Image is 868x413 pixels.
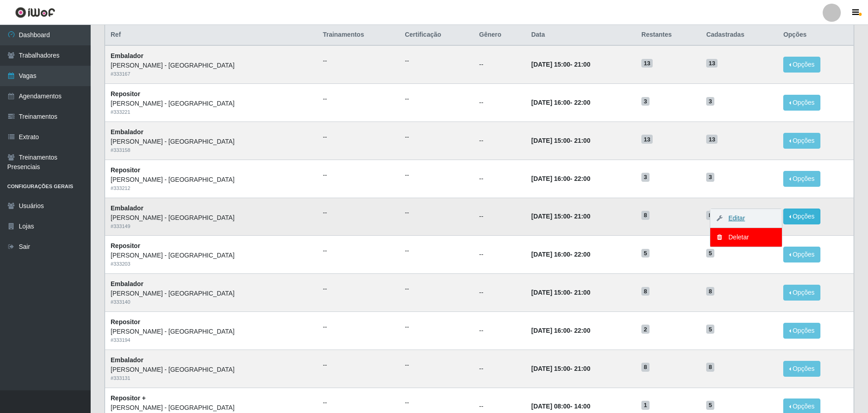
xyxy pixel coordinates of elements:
[574,289,591,296] time: 21:00
[111,52,143,59] strong: Embalador
[706,401,714,410] span: 5
[111,356,143,364] strong: Embalador
[111,185,312,192] div: # 333212
[706,211,714,220] span: 8
[111,99,312,108] div: [PERSON_NAME] - [GEOGRAPHIC_DATA]
[474,198,526,236] td: --
[531,251,570,258] time: [DATE] 16:00
[574,99,591,106] time: 22:00
[405,246,468,256] ul: --
[706,173,714,182] span: 3
[531,365,590,372] strong: -
[574,251,591,258] time: 22:00
[778,24,853,46] th: Opções
[531,289,570,296] time: [DATE] 15:00
[531,289,590,296] strong: -
[474,121,526,160] td: --
[405,322,468,332] ul: --
[399,24,474,46] th: Certificação
[783,133,820,149] button: Opções
[317,24,399,46] th: Trainamentos
[111,137,312,146] div: [PERSON_NAME] - [GEOGRAPHIC_DATA]
[111,403,312,413] div: [PERSON_NAME] - [GEOGRAPHIC_DATA]
[783,285,820,301] button: Opções
[641,325,650,334] span: 2
[574,365,591,372] time: 21:00
[405,284,468,294] ul: --
[474,274,526,312] td: --
[323,94,394,104] ul: --
[526,24,636,46] th: Data
[111,70,312,78] div: # 333167
[111,223,312,230] div: # 333149
[111,327,312,336] div: [PERSON_NAME] - [GEOGRAPHIC_DATA]
[111,175,312,185] div: [PERSON_NAME] - [GEOGRAPHIC_DATA]
[405,208,468,218] ul: --
[641,135,653,144] span: 13
[641,401,650,410] span: 1
[474,236,526,274] td: --
[405,94,468,104] ul: --
[531,251,590,258] strong: -
[323,284,394,294] ul: --
[706,325,714,334] span: 5
[323,398,394,408] ul: --
[574,137,591,144] time: 21:00
[323,132,394,142] ul: --
[405,56,468,66] ul: --
[323,170,394,180] ul: --
[531,327,570,334] time: [DATE] 16:00
[531,137,590,144] strong: -
[111,289,312,298] div: [PERSON_NAME] - [GEOGRAPHIC_DATA]
[531,365,570,372] time: [DATE] 15:00
[323,56,394,66] ul: --
[574,61,591,68] time: 21:00
[574,327,591,334] time: 22:00
[111,213,312,223] div: [PERSON_NAME] - [GEOGRAPHIC_DATA]
[706,97,714,106] span: 3
[111,90,140,97] strong: Repositor
[783,361,820,377] button: Opções
[111,318,140,326] strong: Repositor
[641,363,650,372] span: 8
[105,24,318,46] th: Ref
[706,249,714,258] span: 5
[474,160,526,198] td: --
[111,61,312,70] div: [PERSON_NAME] - [GEOGRAPHIC_DATA]
[531,213,590,220] strong: -
[323,208,394,218] ul: --
[111,260,312,268] div: # 333203
[783,209,820,224] button: Opções
[719,233,773,242] div: Deletar
[405,170,468,180] ul: --
[641,287,650,296] span: 8
[574,213,591,220] time: 21:00
[323,322,394,332] ul: --
[531,99,570,106] time: [DATE] 16:00
[706,287,714,296] span: 8
[474,350,526,388] td: --
[636,24,701,46] th: Restantes
[531,403,590,410] strong: -
[783,171,820,187] button: Opções
[111,204,143,212] strong: Embalador
[531,403,570,410] time: [DATE] 08:00
[531,61,590,68] strong: -
[783,95,820,111] button: Opções
[111,298,312,306] div: # 333140
[474,84,526,122] td: --
[111,251,312,260] div: [PERSON_NAME] - [GEOGRAPHIC_DATA]
[719,214,745,222] a: Editar
[706,59,718,68] span: 13
[641,249,650,258] span: 5
[641,97,650,106] span: 3
[474,311,526,350] td: --
[111,108,312,116] div: # 333221
[641,211,650,220] span: 8
[531,137,570,144] time: [DATE] 15:00
[531,61,570,68] time: [DATE] 15:00
[111,242,140,249] strong: Repositor
[111,128,143,136] strong: Embalador
[641,173,650,182] span: 3
[111,374,312,382] div: # 333131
